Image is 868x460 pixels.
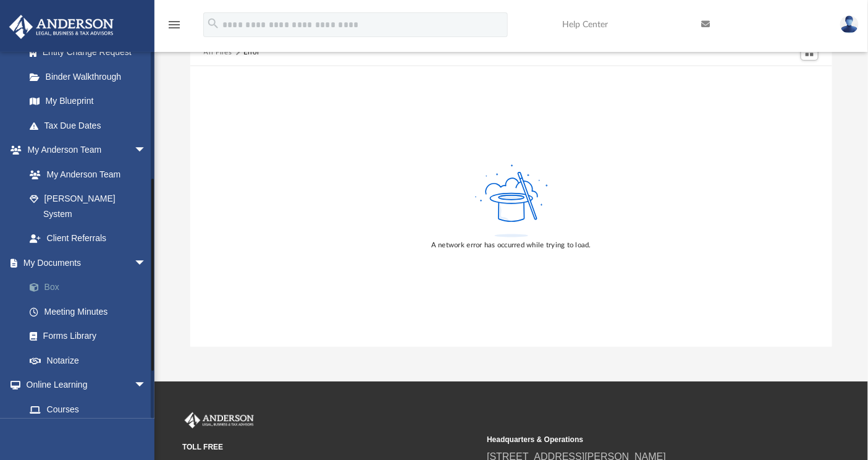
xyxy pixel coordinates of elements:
[6,15,117,39] img: Anderson Advisors Platinum Portal
[17,113,165,138] a: Tax Due Dates
[17,299,165,324] a: Meeting Minutes
[487,434,783,445] small: Headquarters & Operations
[182,412,256,428] img: Anderson Advisors Platinum Portal
[9,138,159,163] a: My Anderson Teamarrow_drop_down
[9,373,159,398] a: Online Learningarrow_drop_down
[167,17,182,32] i: menu
[243,47,259,58] div: Error
[206,17,220,30] i: search
[17,348,165,373] a: Notarize
[840,15,859,33] img: User Pic
[17,89,159,114] a: My Blueprint
[17,275,165,300] a: Box
[431,240,591,251] div: A network error has occurred while trying to load.
[17,40,165,65] a: Entity Change Request
[17,324,159,349] a: Forms Library
[17,397,159,422] a: Courses
[134,250,159,276] span: arrow_drop_down
[17,226,159,251] a: Client Referrals
[204,47,232,58] button: All Files
[134,138,159,163] span: arrow_drop_down
[17,162,153,187] a: My Anderson Team
[17,187,159,226] a: [PERSON_NAME] System
[9,250,165,275] a: My Documentsarrow_drop_down
[17,64,165,89] a: Binder Walkthrough
[134,373,159,398] span: arrow_drop_down
[167,23,182,32] a: menu
[801,43,819,61] button: Switch to Grid View
[182,441,478,453] small: TOLL FREE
